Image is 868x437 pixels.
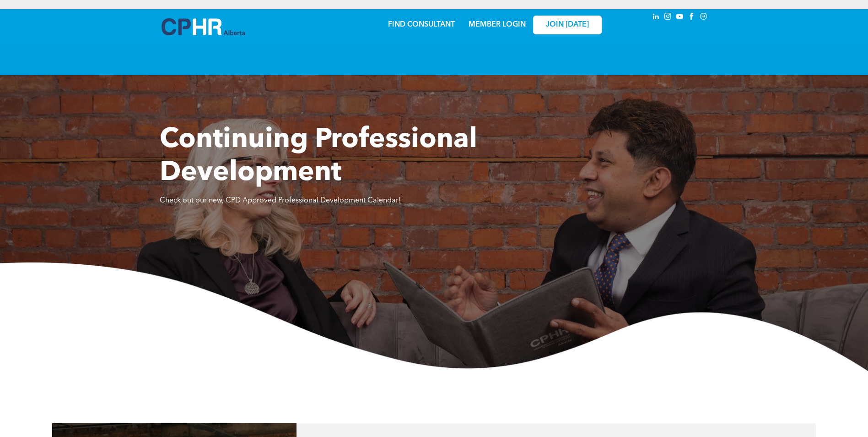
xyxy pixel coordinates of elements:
span: Check out our new, CPD Approved Professional Development Calendar! [160,197,401,204]
a: FIND CONSULTANT [388,21,455,28]
a: linkedin [651,11,661,24]
a: MEMBER LOGIN [469,21,526,28]
img: A blue and white logo for cp alberta [162,18,245,35]
span: Continuing Professional Development [160,126,477,187]
a: youtube [675,11,685,24]
a: facebook [687,11,697,24]
a: instagram [663,11,673,24]
a: Social network [699,11,709,24]
a: JOIN [DATE] [533,16,602,34]
span: JOIN [DATE] [546,21,589,29]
